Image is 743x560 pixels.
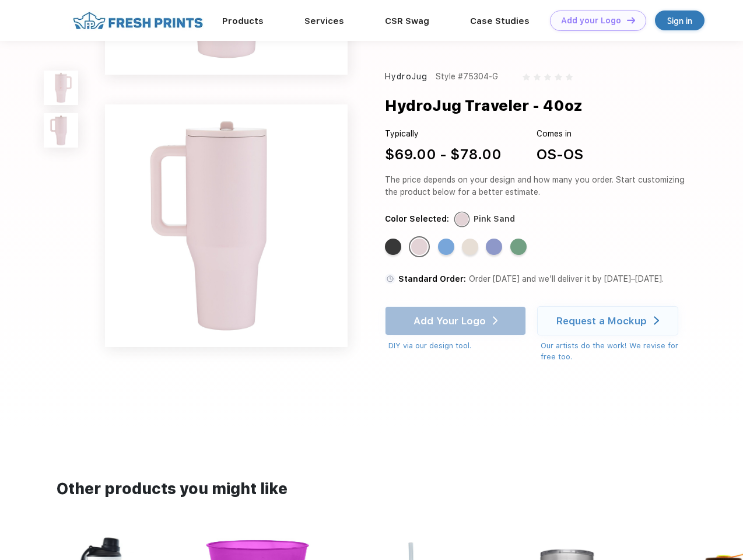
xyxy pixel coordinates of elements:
[385,128,502,140] div: Typically
[222,16,264,26] a: Products
[438,239,454,255] div: Riptide
[388,340,526,352] div: DIY via our design tool.
[474,213,515,225] div: Pink Sand
[385,71,427,83] div: HydroJug
[385,144,502,165] div: $69.00 - $78.00
[462,239,478,255] div: Cream
[627,17,635,23] img: DT
[510,239,527,255] div: Sage
[385,94,583,117] div: HydroJug Traveler - 40oz
[469,274,664,283] span: Order [DATE] and we’ll deliver it by [DATE]–[DATE].
[385,274,395,284] img: standard order
[486,239,502,255] div: Peri
[544,73,551,80] img: gray_star.svg
[385,213,449,225] div: Color Selected:
[541,340,689,363] div: Our artists do the work! We revise for free too.
[57,478,686,501] div: Other products you might like
[385,174,689,198] div: The price depends on your design and how many you order. Start customizing the product below for ...
[667,14,692,27] div: Sign in
[44,113,78,148] img: func=resize&h=100
[385,239,401,255] div: Black
[105,104,348,347] img: func=resize&h=640
[534,73,541,80] img: gray_star.svg
[566,73,573,80] img: gray_star.svg
[69,10,206,31] img: fo%20logo%202.webp
[398,274,466,283] span: Standard Order:
[555,73,562,80] img: gray_star.svg
[537,128,583,140] div: Comes in
[561,16,621,26] div: Add your Logo
[654,316,659,325] img: white arrow
[523,73,530,80] img: gray_star.svg
[537,144,583,165] div: OS-OS
[655,10,705,30] a: Sign in
[556,315,647,327] div: Request a Mockup
[411,239,427,255] div: Pink Sand
[436,71,498,83] div: Style #75304-G
[44,71,78,105] img: func=resize&h=100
